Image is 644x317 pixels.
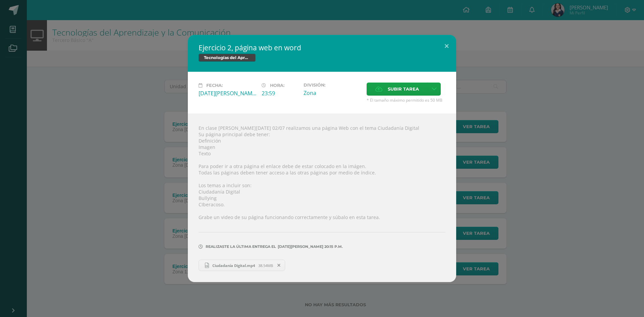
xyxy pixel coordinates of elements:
[206,83,223,88] span: Fecha:
[388,83,419,95] span: Subir tarea
[276,247,343,247] span: [DATE][PERSON_NAME] 20:15 p.m.
[199,260,285,271] a: Ciudadanía Digital.mp4 38.54MB
[199,43,445,52] h2: Ejercicio 2, página web en word
[304,83,361,88] label: División:
[273,262,285,269] span: Remover entrega
[270,83,284,88] span: Hora:
[206,244,276,249] span: Realizaste la última entrega el
[367,97,445,103] span: * El tamaño máximo permitido es 50 MB
[304,89,361,97] div: Zona
[199,54,256,62] span: Tecnologías del Aprendizaje y la Comunicación
[209,263,258,268] span: Ciudadanía Digital.mp4
[262,90,298,97] div: 23:59
[258,263,273,268] span: 38.54MB
[188,114,456,282] div: En clase [PERSON_NAME][DATE] 02/07 realizamos una página Web con el tema Ciudadanía Digital Su pá...
[437,35,456,58] button: Close (Esc)
[199,90,256,97] div: [DATE][PERSON_NAME]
